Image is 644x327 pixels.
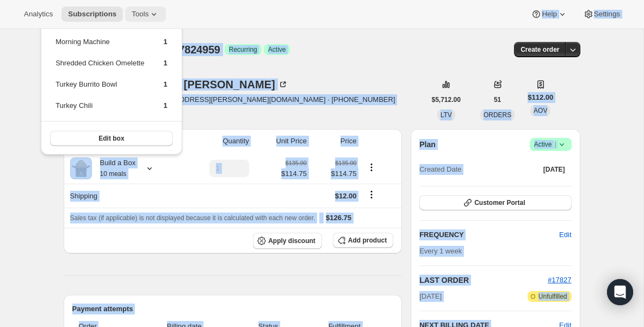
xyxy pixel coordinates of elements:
span: $12.00 [335,192,357,200]
div: [PERSON_NAME] [PERSON_NAME] [90,79,288,90]
span: Subscription #28577824959 [81,44,220,56]
button: Analytics [17,7,59,22]
th: Quantity [181,129,252,153]
span: [PERSON_NAME][EMAIL_ADDRESS][PERSON_NAME][DOMAIN_NAME] · [PHONE_NUMBER] [90,94,395,105]
button: [DATE] [537,162,572,177]
td: Turkey Burrito Bowl [55,78,145,99]
span: $126.75 [326,214,351,222]
small: 10 meals [100,170,127,178]
span: 51 [494,95,501,104]
button: Subscriptions [61,7,123,22]
th: Price [310,129,360,153]
span: $114.75 [313,168,357,179]
button: Customer Portal [419,195,571,210]
button: Add product [333,233,393,248]
span: $5,712.00 [432,95,461,104]
span: 1 [163,59,167,67]
span: Every 1 week [419,247,462,255]
button: Edit [553,226,578,244]
span: Subscriptions [68,10,116,19]
span: Sales tax (if applicable) is not displayed because it is calculated with each new order. [70,214,315,222]
td: Shredded Chicken Omelette [55,57,145,77]
span: Tools [132,10,148,19]
span: [DATE] [543,165,565,174]
button: Create order [514,42,566,57]
button: Product actions [363,161,380,173]
span: Add product [348,236,387,245]
span: $114.75 [281,168,307,179]
span: Active [268,45,286,54]
h2: LAST ORDER [419,275,548,286]
span: Created Date [419,164,461,175]
small: $135.00 [286,160,307,166]
span: $112.00 [528,92,553,103]
button: Settings [577,7,627,22]
span: Settings [594,10,620,19]
a: #17827 [548,276,571,284]
small: $135.00 [335,160,356,166]
span: Unfulfilled [538,292,567,301]
span: Help [542,10,556,19]
h2: FREQUENCY [419,229,559,240]
span: Apply discount [268,237,315,245]
button: Shipping actions [363,189,380,201]
td: Turkey Chili [55,100,145,120]
span: Edit [559,229,571,240]
span: LTV [441,111,452,119]
button: Help [524,7,574,22]
td: Morning Machine [55,36,145,56]
span: Create order [521,45,559,54]
span: 1 [163,38,167,46]
span: AOV [534,107,547,114]
button: 51 [487,92,507,107]
span: ORDERS [484,111,511,119]
span: Analytics [24,10,53,19]
span: [DATE] [419,291,442,302]
span: | [554,140,556,149]
button: $5,712.00 [425,92,467,107]
span: Active [534,139,567,150]
button: #17827 [548,275,571,286]
span: Edit box [98,134,124,143]
button: Tools [125,7,166,22]
div: Open Intercom Messenger [607,279,633,305]
button: Edit box [50,131,173,146]
span: Recurring [229,45,257,54]
button: Apply discount [253,233,322,249]
div: Build a Box [92,158,136,179]
span: 1 [163,80,167,88]
h2: Plan [419,139,436,150]
h2: Payment attempts [72,304,394,314]
th: Unit Price [252,129,310,153]
span: Customer Portal [474,198,525,207]
th: Shipping [64,184,181,208]
span: 1 [163,101,167,110]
